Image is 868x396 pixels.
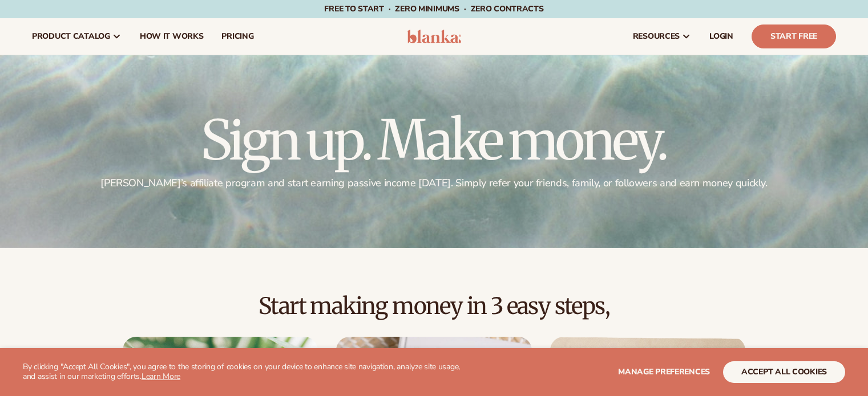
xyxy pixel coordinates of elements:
a: How It Works [131,18,213,55]
a: pricing [212,18,263,55]
span: Manage preferences [618,366,710,377]
button: accept all cookies [723,361,845,383]
span: resources [633,32,680,41]
button: Manage preferences [618,361,710,383]
a: Learn More [142,371,180,382]
p: By clicking "Accept All Cookies", you agree to the storing of cookies on your device to enhance s... [23,362,473,382]
span: LOGIN [709,32,733,41]
a: resources [624,18,700,55]
h2: Start making money in 3 easy steps, [32,293,836,319]
span: How It Works [140,32,204,41]
a: product catalog [23,18,131,55]
img: logo [407,30,461,43]
a: Start Free [752,25,836,48]
span: Free to start · ZERO minimums · ZERO contracts [324,3,543,14]
p: [PERSON_NAME]’s affiliate program and start earning passive income [DATE]. Simply refer your frie... [100,177,767,190]
a: LOGIN [700,18,742,55]
span: product catalog [32,32,110,41]
span: pricing [221,32,253,41]
h1: Sign up. Make money. [100,113,767,168]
